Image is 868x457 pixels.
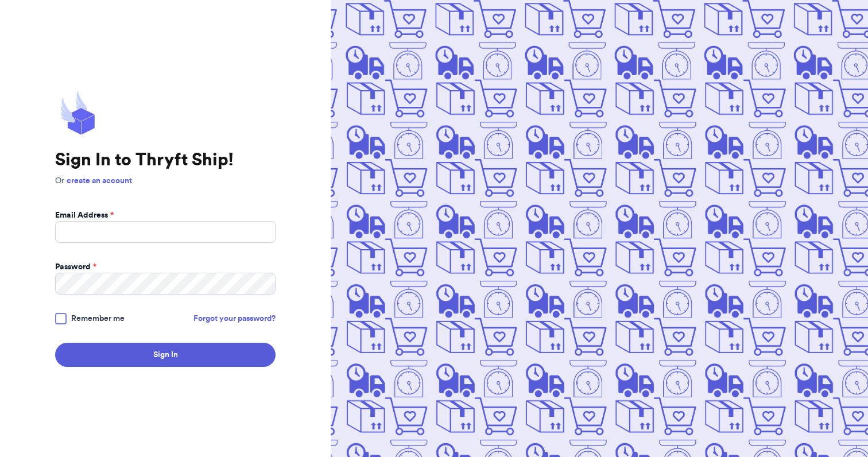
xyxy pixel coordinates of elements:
span: Remember me [71,313,125,324]
a: create an account [67,177,132,185]
h1: Sign In to Thryft Ship! [55,150,276,171]
label: Password [55,261,96,273]
label: Email Address [55,210,114,221]
p: Or [55,175,276,187]
button: Sign In [55,343,276,367]
a: Forgot your password? [193,313,276,324]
